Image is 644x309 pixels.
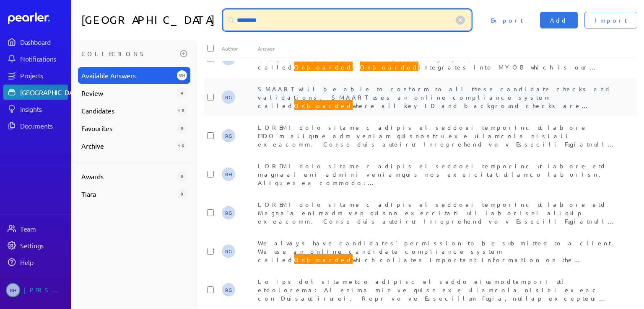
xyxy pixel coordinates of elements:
span: Onboarded [294,100,353,111]
div: Answer [258,45,619,52]
div: [GEOGRAPHIC_DATA] [20,88,83,96]
button: Add [540,12,578,28]
span: Tiara [81,189,174,199]
div: Help [20,258,67,266]
div: Author [222,45,258,52]
a: Documents [3,118,68,133]
span: Robin Garnham [222,283,235,296]
button: Export [481,12,533,28]
span: Onboarded [294,62,353,72]
span: Rupert Harvey [222,167,235,181]
div: 4 [177,88,187,98]
span: Add [550,16,568,24]
span: We always have candidates’ permission to be submitted to a client. We use an online candidate com... [258,239,618,297]
span: Onboarded [294,254,353,265]
span: SMAART will be able to conform to all these candidate checks and validations. SMAART uses an onli... [258,85,611,134]
span: Robin Garnham [222,90,235,104]
div: 354 [177,70,187,80]
span: Awards [81,171,174,181]
span: Candidates [81,106,174,116]
span: Favourites [81,123,174,133]
span: Archive [81,141,174,151]
div: [PERSON_NAME] [23,283,65,297]
span: Available Answers [81,70,174,80]
a: Dashboard [8,13,68,24]
span: Import [595,16,627,24]
a: Notifications [3,51,68,66]
a: Insights [3,101,68,116]
div: 0 [177,123,187,133]
div: Projects [20,71,67,80]
h1: [GEOGRAPHIC_DATA] [81,10,220,30]
a: Projects [3,68,68,83]
div: Dashboard [20,38,67,46]
span: Robin Garnham [222,206,235,219]
div: Insights [20,105,67,113]
div: Team [20,224,67,233]
h3: Collections [81,47,177,60]
span: Onboarded [360,62,418,72]
button: Import [584,12,637,28]
span: Robin Garnham [222,129,235,142]
span: Robin Garnham [222,245,235,258]
div: Documents [20,121,67,130]
a: Team [3,221,68,236]
div: 18 [177,106,187,116]
div: 19 [177,141,187,151]
a: Settings [3,238,68,253]
span: Rupert Harvey [6,283,20,297]
span: Export [491,16,523,24]
a: Dashboard [3,34,68,49]
a: RH[PERSON_NAME] [3,280,68,301]
div: Settings [20,241,67,250]
span: Review [81,88,174,98]
a: [GEOGRAPHIC_DATA] [3,85,68,100]
div: 0 [177,171,187,181]
div: 0 [177,189,187,199]
a: Help [3,255,68,270]
div: Notifications [20,54,67,63]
